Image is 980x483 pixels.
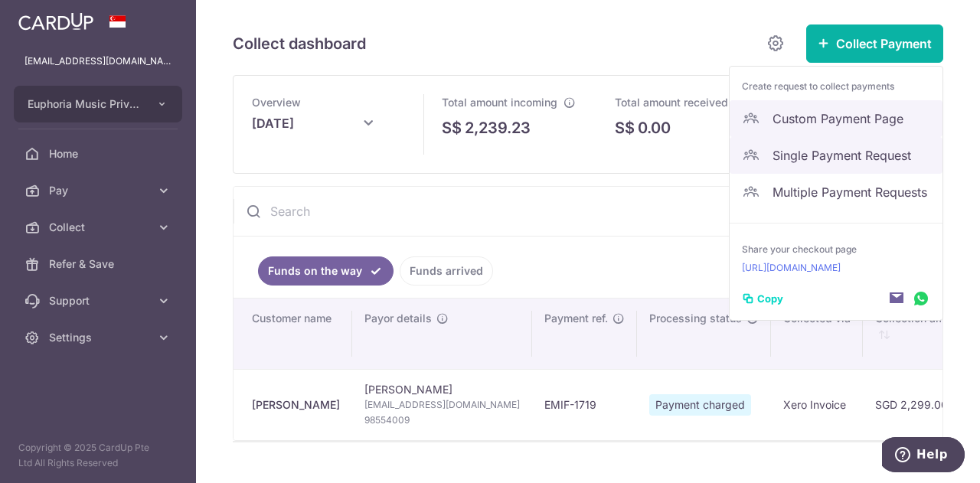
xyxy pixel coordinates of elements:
th: Collection amt. : activate to sort column ascending [863,299,978,369]
th: Payor details [352,299,532,369]
th: Customer name [234,299,352,369]
button: Copy [742,291,783,306]
span: Multiple Payment Requests [773,183,930,201]
td: Xero Invoice [771,369,863,440]
span: Support [49,293,150,308]
span: 98554009 [364,413,520,428]
div: [PERSON_NAME] [252,397,340,413]
span: Total amount received [615,96,728,109]
span: Pay [49,183,150,198]
p: [EMAIL_ADDRESS][DOMAIN_NAME] [24,54,171,69]
span: S$ [442,116,462,139]
span: Payment charged [649,394,751,416]
a: Funds on the way [258,256,394,286]
span: Refer & Save [49,256,150,272]
span: Total amount incoming [442,96,557,109]
span: Processing status [649,311,742,326]
a: [URL][DOMAIN_NAME] [742,260,930,276]
img: CardUp [18,12,93,31]
p: 2,239.23 [465,116,531,139]
span: Settings [49,330,150,345]
span: Single Payment Request [773,146,930,165]
button: Euphoria Music Private Limited [14,86,182,122]
span: Home [49,146,150,162]
input: Search [234,187,869,236]
span: Overview [252,96,301,109]
button: Collect Payment [806,24,943,63]
span: Payment ref. [544,311,608,326]
li: Create request to collect payments [730,73,942,100]
a: Single Payment Request [730,137,942,174]
p: 0.00 [638,116,671,139]
td: SGD 2,299.00 [863,369,978,440]
th: Collected via [771,299,863,369]
th: Payment ref. [532,299,637,369]
span: Help [34,11,66,24]
a: Custom Payment Page [730,100,942,137]
span: [EMAIL_ADDRESS][DOMAIN_NAME] [364,397,520,413]
span: Custom Payment Page [773,109,930,128]
a: Multiple Payment Requests [730,174,942,210]
span: Euphoria Music Private Limited [28,96,141,112]
td: EMIF-1719 [532,369,637,440]
h5: Collect dashboard [233,31,366,56]
span: Payor details [364,311,432,326]
p: Share your checkout page [742,242,930,257]
iframe: Opens a widget where you can find more information [882,437,965,475]
span: Copy [757,291,783,306]
span: Collect [49,220,150,235]
td: [PERSON_NAME] [352,369,532,440]
a: Funds arrived [400,256,493,286]
span: S$ [615,116,635,139]
ul: Collect Payment [729,66,943,321]
th: Processing status [637,299,771,369]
